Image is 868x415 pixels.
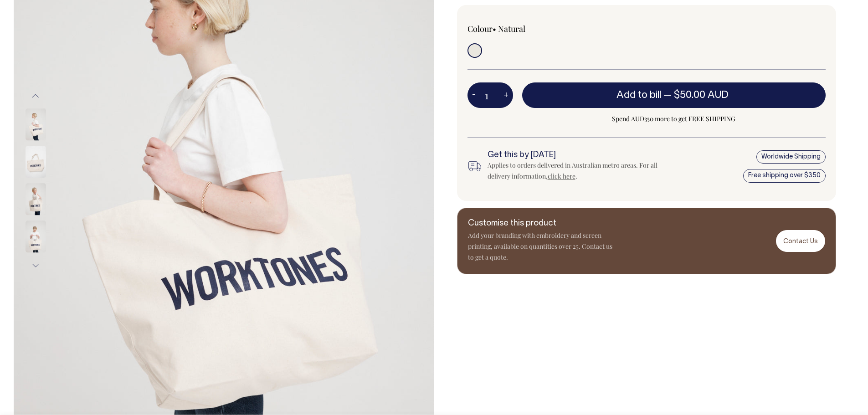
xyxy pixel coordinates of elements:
span: — [663,91,731,100]
div: Colour [467,23,611,34]
span: Add to bill [616,91,661,100]
img: Logo Market Bag [26,146,46,178]
span: $50.00 AUD [674,91,729,100]
span: • [493,23,496,34]
div: Applies to orders delivered in Australian metro areas. For all delivery information, . [488,160,663,182]
button: Next [29,256,42,276]
button: - [467,86,480,104]
img: Logo Market Bag [26,221,46,253]
img: Logo Market Bag [26,184,46,215]
h6: Get this by [DATE] [488,151,663,160]
span: Spend AUD350 more to get FREE SHIPPING [522,113,826,124]
button: + [499,86,513,104]
a: Contact Us [776,230,825,251]
label: Natural [498,23,525,34]
img: Logo Market Bag [26,109,46,141]
p: Add your branding with embroidery and screen printing, available on quantities over 25. Contact u... [468,230,614,263]
h6: Customise this product [468,219,614,228]
a: click here [548,172,575,180]
button: Add to bill —$50.00 AUD [522,82,826,108]
button: Previous [29,86,42,106]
